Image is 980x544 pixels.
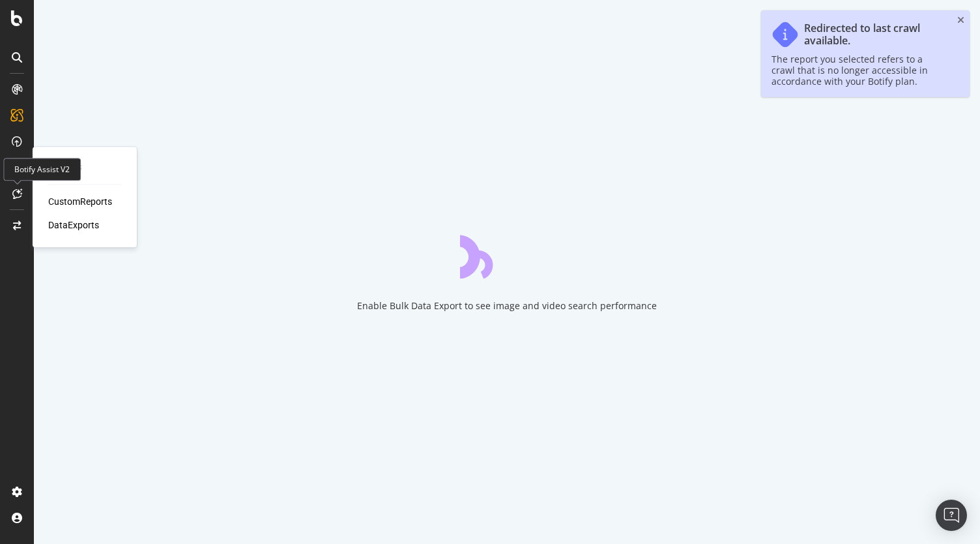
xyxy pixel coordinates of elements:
a: CustomReports [48,195,112,208]
div: The report you selected refers to a crawl that is no longer accessible in accordance with your Bo... [771,53,946,87]
div: Redirected to last crawl available. [804,22,946,47]
div: animation [460,232,554,279]
a: DataExports [48,219,99,232]
div: Reports [48,162,121,174]
div: Enable Bulk Data Export to see image and video search performance [357,299,657,312]
div: Botify Assist V2 [3,158,81,181]
div: close toast [957,16,964,25]
div: Open Intercom Messenger [936,500,967,531]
